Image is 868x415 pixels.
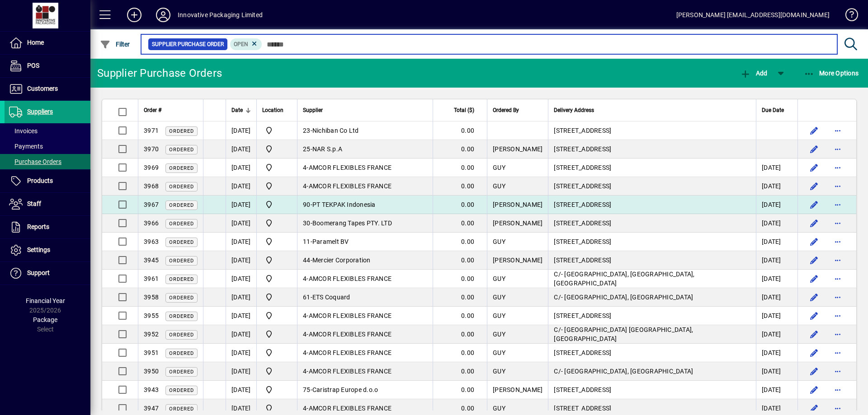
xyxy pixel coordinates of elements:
a: Customers [5,78,90,100]
div: Ordered By [493,105,542,115]
td: - [297,121,433,140]
button: Add [738,65,769,81]
span: 4 [303,349,307,356]
span: Innovative Packaging [262,199,292,210]
td: [DATE] [756,251,797,270]
span: 11 [303,238,311,245]
td: [DATE] [226,177,256,196]
td: 0.00 [433,344,487,362]
span: 4 [303,182,307,190]
span: 44 [303,256,311,264]
span: [PERSON_NAME] [493,145,542,153]
button: More options [830,123,845,138]
span: 3958 [144,294,159,301]
td: [DATE] [756,233,797,251]
span: GUY [493,164,505,171]
td: [DATE] [226,270,256,288]
div: Supplier Purchase Orders [97,66,222,80]
span: AMCOR FLEXIBLES FRANCE [309,312,392,319]
span: Ordered [169,147,194,153]
button: Edit [807,234,821,249]
td: 0.00 [433,251,487,270]
span: 3968 [144,182,159,190]
span: Reports [27,223,49,230]
span: AMCOR FLEXIBLES FRANCE [309,182,392,190]
td: - [297,159,433,177]
span: Ordered [169,369,194,375]
span: Delivery Address [554,105,594,115]
span: [PERSON_NAME] [493,256,542,264]
mat-chip: Completion Status: Open [230,38,262,50]
span: 3943 [144,386,159,393]
td: [STREET_ADDRESS] [548,140,756,159]
td: 0.00 [433,196,487,214]
button: More options [830,234,845,249]
button: Edit [807,382,821,397]
span: 3952 [144,331,159,338]
a: Settings [5,239,90,261]
td: [DATE] [756,325,797,344]
span: 3950 [144,368,159,375]
span: Ordered By [493,105,519,115]
span: 3970 [144,145,159,153]
span: Order # [144,105,161,115]
span: [PERSON_NAME] [493,201,542,208]
span: Innovative Packaging [262,329,292,340]
span: Customers [27,85,58,92]
div: Location [262,105,292,115]
td: [STREET_ADDRESS] [548,251,756,270]
td: 0.00 [433,362,487,381]
td: 0.00 [433,159,487,177]
span: GUY [493,405,505,412]
button: More options [830,271,845,286]
span: Innovative Packaging [262,144,292,154]
span: Innovative Packaging [262,218,292,228]
td: [DATE] [226,288,256,307]
span: GUY [493,294,505,301]
a: Reports [5,216,90,238]
span: AMCOR FLEXIBLES FRANCE [309,368,392,375]
td: [DATE] [756,362,797,381]
button: Profile [149,7,178,23]
span: Innovative Packaging [262,366,292,377]
span: Boomerang Tapes PTY. LTD [312,219,392,227]
span: Ordered [169,184,194,190]
td: [STREET_ADDRESS] [548,233,756,251]
span: 3971 [144,127,159,134]
td: 0.00 [433,140,487,159]
span: GUY [493,312,505,319]
button: Add [120,7,149,23]
span: 3961 [144,275,159,282]
span: Date [231,105,243,115]
span: Innovative Packaging [262,236,292,247]
span: Ordered [169,202,194,208]
button: Edit [807,290,821,304]
button: Filter [98,36,132,52]
span: 4 [303,331,307,338]
td: [DATE] [226,196,256,214]
td: [DATE] [756,214,797,233]
span: 3963 [144,238,159,245]
span: Supplier Purchase Order [152,40,224,49]
span: 90 [303,201,311,208]
span: Financial Year [26,297,65,304]
span: More Options [804,70,859,77]
button: Edit [807,160,821,175]
a: Invoices [5,123,90,139]
span: Ordered [169,239,194,245]
span: POS [27,62,39,69]
span: 4 [303,164,307,171]
td: [DATE] [756,381,797,399]
td: 0.00 [433,381,487,399]
span: Innovative Packaging [262,310,292,321]
span: 3967 [144,201,159,208]
td: C/- [GEOGRAPHIC_DATA], [GEOGRAPHIC_DATA] [548,362,756,381]
td: [DATE] [756,196,797,214]
span: Home [27,39,44,46]
button: More options [830,364,845,378]
span: Paramelt BV [312,238,349,245]
span: Ordered [169,313,194,319]
td: 0.00 [433,214,487,233]
td: [DATE] [226,251,256,270]
span: Innovative Packaging [262,347,292,358]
